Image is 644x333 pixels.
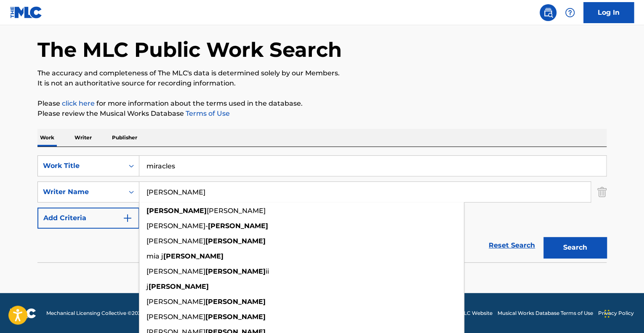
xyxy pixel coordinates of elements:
p: Please review the Musical Works Database [37,109,607,119]
span: [PERSON_NAME] [146,298,205,306]
span: mia j [146,252,163,260]
strong: [PERSON_NAME] [205,298,266,306]
button: Search [543,237,607,258]
span: [PERSON_NAME] [146,313,205,321]
h1: The MLC Public Work Search [37,37,342,62]
p: The accuracy and completeness of The MLC's data is determined solely by our Members. [37,68,607,78]
strong: [PERSON_NAME] [208,222,268,230]
span: [PERSON_NAME] [146,237,205,245]
strong: [PERSON_NAME] [149,282,209,290]
div: Drag [604,301,609,326]
a: The MLC Website [449,309,492,317]
p: Please for more information about the terms used in the database. [37,99,607,109]
div: Help [562,4,578,21]
p: Work [37,129,57,147]
img: help [565,8,575,18]
a: Musical Works Database Terms of Use [498,309,593,317]
span: [PERSON_NAME] [207,207,266,215]
span: j [146,282,149,290]
div: Work Title [43,161,119,171]
a: Public Search [540,4,556,21]
div: Writer Name [43,187,119,197]
strong: [PERSON_NAME] [146,207,207,215]
strong: [PERSON_NAME] [205,237,266,245]
p: Writer [72,129,94,147]
iframe: Chat Widget [602,293,644,333]
a: Reset Search [484,236,539,255]
span: [PERSON_NAME] [146,267,205,275]
span: Mechanical Licensing Collective © 2025 [46,309,144,317]
img: MLC Logo [10,6,43,19]
span: ii [266,267,269,275]
p: It is not an authoritative source for recording information. [37,78,607,88]
strong: [PERSON_NAME] [205,267,266,275]
button: Add Criteria [37,208,139,229]
a: click here [62,99,95,107]
img: search [543,8,553,18]
img: logo [10,308,36,318]
span: [PERSON_NAME]- [146,222,208,230]
img: Delete Criterion [597,181,607,202]
a: Terms of Use [184,109,230,117]
p: Publisher [109,129,140,147]
strong: [PERSON_NAME] [205,313,266,321]
a: Log In [583,2,634,23]
img: 9d2ae6d4665cec9f34b9.svg [122,213,133,223]
form: Search Form [37,155,607,262]
a: Privacy Policy [598,309,634,317]
strong: [PERSON_NAME] [163,252,224,260]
